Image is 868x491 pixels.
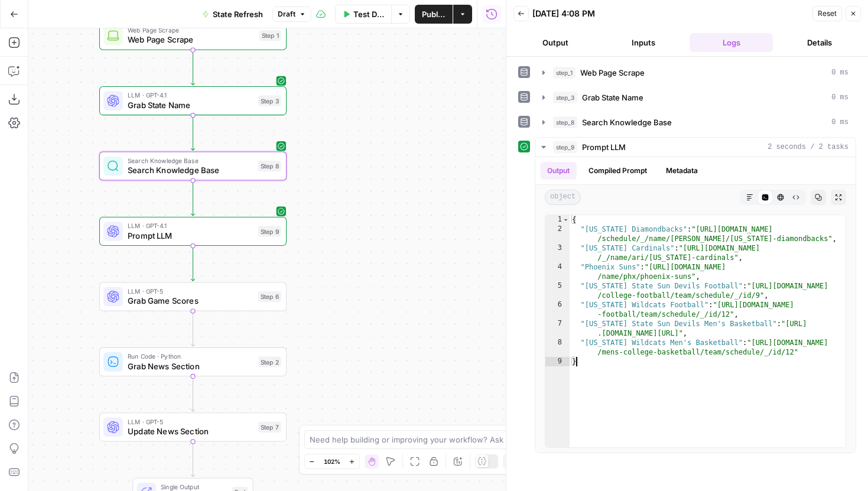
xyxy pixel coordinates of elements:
[535,138,856,157] button: 2 seconds / 2 tasks
[99,21,287,50] div: Web Page ScrapeWeb Page ScrapeStep 1
[690,33,773,52] button: Logs
[545,338,570,357] div: 8
[99,347,287,376] div: Run Code · PythonGrab News SectionStep 2
[535,113,856,132] button: 0 ms
[831,67,849,78] span: 0 ms
[812,6,842,21] button: Reset
[602,33,685,52] button: Inputs
[553,141,577,153] span: step_9
[128,425,253,437] span: Update News Section
[553,92,577,103] span: step_3
[258,161,281,171] div: Step 8
[818,8,837,19] span: Reset
[258,356,281,367] div: Step 2
[191,50,194,85] g: Edge from step_1 to step_3
[258,95,281,106] div: Step 3
[128,34,255,45] span: Web Page Scrape
[258,422,281,433] div: Step 7
[128,156,253,165] span: Search Knowledge Base
[99,152,287,181] div: Search Knowledge BaseSearch Knowledge BaseStep 8
[335,5,391,24] button: Test Data
[353,8,384,20] span: Test Data
[272,6,311,22] button: Draft
[581,162,654,180] button: Compiled Prompt
[195,5,270,24] button: State Refresh
[831,117,849,128] span: 0 ms
[545,225,570,243] div: 2
[278,9,295,19] span: Draft
[563,215,569,225] span: Toggle code folding, rows 1 through 9
[128,221,253,230] span: LLM · GPT-4.1
[128,164,253,176] span: Search Knowledge Base
[128,287,253,296] span: LLM · GPT-5
[191,311,194,346] g: Edge from step_6 to step_2
[535,88,856,107] button: 0 ms
[535,63,856,82] button: 0 ms
[553,67,576,79] span: step_1
[191,376,194,411] g: Edge from step_2 to step_7
[191,246,194,281] g: Edge from step_9 to step_6
[128,99,253,111] span: Grab State Name
[99,86,287,115] div: LLM · GPT-4.1Grab State NameStep 3
[422,8,446,20] span: Publish
[545,300,570,319] div: 6
[545,319,570,338] div: 7
[213,8,263,20] span: State Refresh
[128,417,253,426] span: LLM · GPT-5
[778,33,861,52] button: Details
[540,162,577,180] button: Output
[553,116,577,128] span: step_8
[191,181,194,216] g: Edge from step_8 to step_9
[659,162,705,180] button: Metadata
[99,282,287,311] div: LLM · GPT-5Grab Game ScoresStep 6
[582,92,643,103] span: Grab State Name
[545,215,570,225] div: 1
[128,90,253,100] span: LLM · GPT-4.1
[768,142,849,152] span: 2 seconds / 2 tasks
[99,217,287,246] div: LLM · GPT-4.1Prompt LLMStep 9
[258,291,281,302] div: Step 6
[191,115,194,150] g: Edge from step_3 to step_8
[545,281,570,300] div: 5
[128,352,253,361] span: Run Code · Python
[191,441,194,476] g: Edge from step_7 to end
[259,30,281,41] div: Step 1
[513,33,597,52] button: Output
[580,67,645,79] span: Web Page Scrape
[128,229,253,241] span: Prompt LLM
[545,262,570,281] div: 4
[535,157,856,453] div: 2 seconds / 2 tasks
[324,457,340,466] span: 102%
[258,226,281,236] div: Step 9
[582,141,626,153] span: Prompt LLM
[128,360,253,372] span: Grab News Section
[128,25,255,35] span: Web Page Scrape
[831,92,849,103] span: 0 ms
[545,190,581,205] span: object
[582,116,672,128] span: Search Knowledge Base
[99,412,287,441] div: LLM · GPT-5Update News SectionStep 7
[545,243,570,262] div: 3
[128,295,253,307] span: Grab Game Scores
[545,357,570,366] div: 9
[415,5,453,24] button: Publish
